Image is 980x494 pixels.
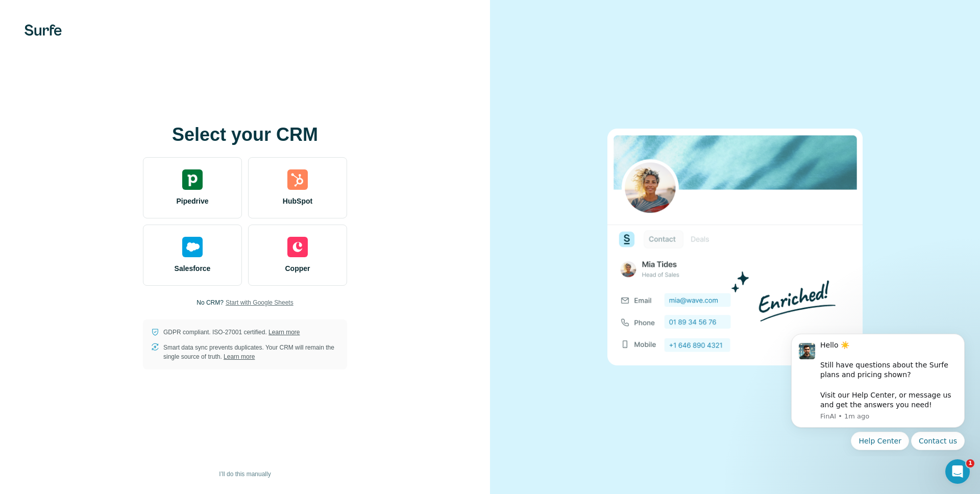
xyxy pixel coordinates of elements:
img: salesforce's logo [182,237,203,257]
span: I’ll do this manually [219,470,271,479]
span: Copper [285,263,310,274]
p: Smart data sync prevents duplicates. Your CRM will remain the single source of truth. [163,343,339,361]
a: Learn more [268,329,300,336]
span: HubSpot [283,196,312,206]
img: pipedrive's logo [182,169,203,190]
button: Start with Google Sheets [226,298,293,307]
iframe: Intercom notifications message [776,325,980,456]
img: copper's logo [287,237,308,257]
span: Pipedrive [176,196,208,206]
p: No CRM? [197,298,224,307]
img: hubspot's logo [287,169,308,190]
span: 1 [966,459,974,467]
img: none image [607,129,863,365]
button: I’ll do this manually [212,466,278,482]
a: Learn more [224,353,255,360]
p: GDPR compliant. ISO-27001 certified. [163,328,300,337]
span: Salesforce [175,263,211,274]
h1: Select your CRM [143,125,347,145]
iframe: Intercom live chat [945,459,970,484]
img: Surfe's logo [24,24,62,36]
